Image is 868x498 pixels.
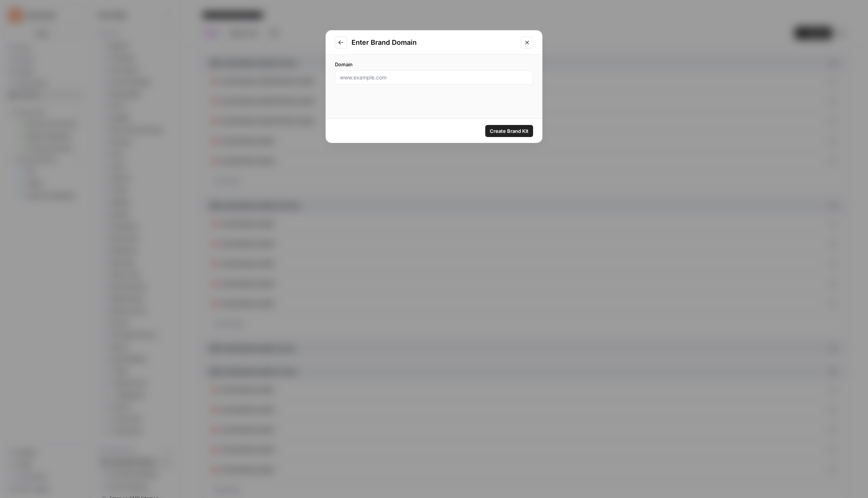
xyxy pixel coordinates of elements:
h2: Enter Brand Domain [351,37,517,48]
button: Close modal [521,37,533,49]
button: Go to previous step [335,37,347,49]
label: Domain [335,61,533,68]
span: Create Brand Kit [490,127,529,135]
button: Create Brand Kit [485,125,533,137]
input: www.example.com [340,74,528,81]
